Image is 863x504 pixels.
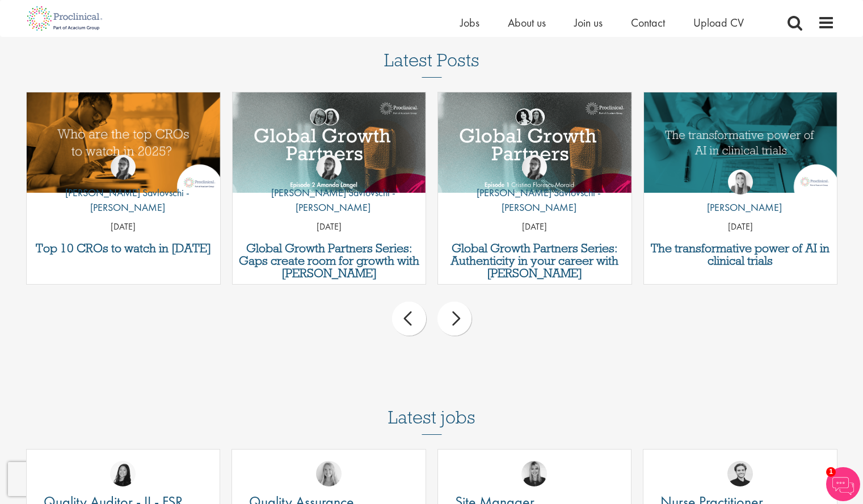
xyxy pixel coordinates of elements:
a: Contact [631,15,665,30]
a: Hannah Burke [PERSON_NAME] [698,170,782,221]
iframe: reCAPTCHA [8,462,153,496]
a: Upload CV [693,15,744,30]
img: Chatbot [826,467,860,501]
img: Theodora Savlovschi - Wicks [317,155,342,180]
a: The transformative power of AI in clinical trials [650,242,832,267]
a: Theodora Savlovschi - Wicks [PERSON_NAME] Savlovschi - [PERSON_NAME] [438,155,632,220]
img: Top 10 CROs 2025 | Proclinical [27,92,220,193]
a: About us [508,15,546,30]
p: [DATE] [644,221,837,234]
p: [DATE] [233,221,426,234]
a: Link to a post [27,92,220,193]
a: Theodora Savlovschi - Wicks [PERSON_NAME] Savlovschi - [PERSON_NAME] [27,155,220,220]
img: Janelle Jones [521,461,547,486]
p: [DATE] [27,221,220,234]
a: Jobs [460,15,479,30]
a: Global Growth Partners Series: Gaps create room for growth with [PERSON_NAME] [238,242,420,279]
p: [PERSON_NAME] [698,200,782,215]
a: Link to a post [644,92,837,193]
img: Numhom Sudsok [110,461,136,486]
p: [PERSON_NAME] Savlovschi - [PERSON_NAME] [438,185,632,214]
a: Link to a post [438,92,632,193]
div: next [437,302,472,336]
img: Hannah Burke [728,170,753,194]
img: The Transformative Power of AI in Clinical Trials | Proclinical [644,92,837,193]
p: [PERSON_NAME] Savlovschi - [PERSON_NAME] [27,185,220,214]
a: Theodora Savlovschi - Wicks [PERSON_NAME] Savlovschi - [PERSON_NAME] [233,155,426,220]
img: Theodora Savlovschi - Wicks [111,155,136,180]
img: Nico Kohlwes [727,461,753,486]
h3: Latest jobs [388,379,475,435]
p: [DATE] [438,221,632,234]
img: Theodora Savlovschi - Wicks [522,155,547,180]
a: Top 10 CROs to watch in [DATE] [32,242,214,255]
a: Link to a post [233,92,426,193]
a: Join us [574,15,603,30]
p: [PERSON_NAME] Savlovschi - [PERSON_NAME] [233,185,426,214]
h3: Latest Posts [384,50,479,78]
a: Global Growth Partners Series: Authenticity in your career with [PERSON_NAME] [444,242,626,279]
img: Shannon Briggs [316,461,342,486]
span: 1 [826,467,836,477]
div: prev [392,302,426,336]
